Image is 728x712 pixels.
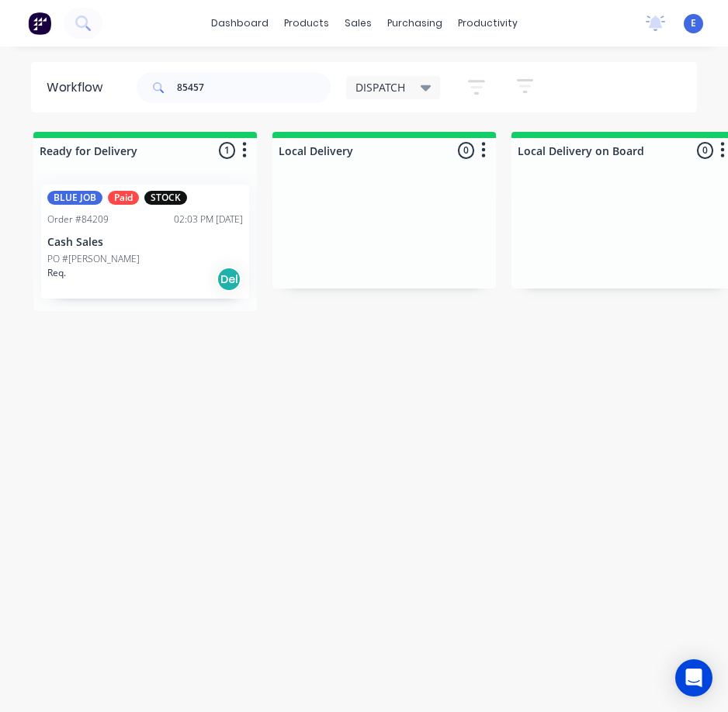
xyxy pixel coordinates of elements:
a: dashboard [203,12,276,35]
input: Search for orders... [177,72,331,103]
div: sales [337,12,380,35]
div: Open Intercom Messenger [675,659,712,696]
div: Paid [108,191,139,205]
span: E [691,16,696,30]
div: 02:03 PM [DATE] [174,213,243,226]
img: Factory [28,12,51,35]
div: Order #84209 [47,213,109,226]
p: Cash Sales [47,236,243,249]
div: STOCK [144,191,187,205]
div: purchasing [380,12,450,35]
div: products [276,12,337,35]
div: BLUE JOB [47,191,102,205]
p: Req. [47,266,66,280]
p: PO #[PERSON_NAME] [47,252,140,266]
div: BLUE JOBPaidSTOCKOrder #8420902:03 PM [DATE]Cash SalesPO #[PERSON_NAME]Req.Del [41,185,249,299]
div: Del [217,267,241,292]
div: Workflow [47,78,110,97]
div: productivity [450,12,525,35]
span: DISPATCH [355,79,405,95]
